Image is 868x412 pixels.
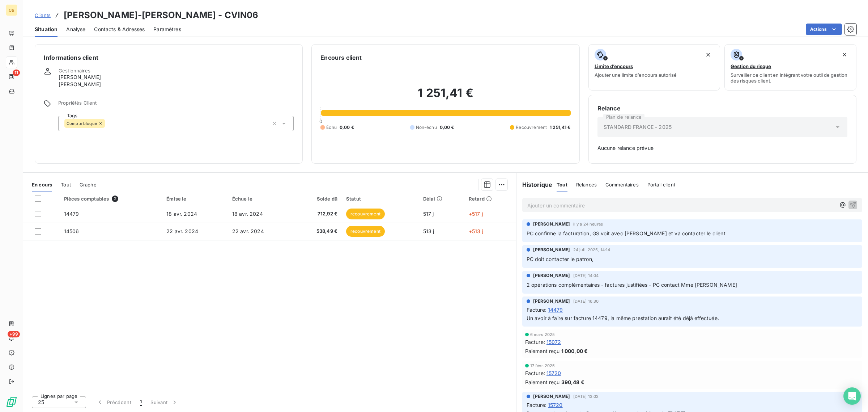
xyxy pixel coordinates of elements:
span: Facture : [525,338,545,346]
span: recouvrement [346,226,385,237]
span: Graphe [80,182,97,188]
span: [PERSON_NAME] [533,272,570,279]
button: Suivant [146,395,183,410]
span: 517 j [423,211,434,217]
span: 17 févr. 2025 [530,363,555,368]
div: Émise le [166,196,224,202]
span: 0,00 € [440,124,454,131]
span: Un avoir à faire sur facture 14479, la même prestation aurait été déjà effectuée. [527,315,719,321]
div: Pièces comptables [64,196,158,202]
span: [PERSON_NAME] [533,247,570,253]
span: Propriétés Client [58,100,294,110]
div: Statut [346,196,414,202]
span: [PERSON_NAME] [59,73,101,81]
button: Gestion du risqueSurveiller ce client en intégrant votre outil de gestion des risques client. [724,44,856,91]
span: [PERSON_NAME] [533,393,570,400]
span: Facture : [527,306,546,314]
span: [PERSON_NAME] [59,81,101,88]
span: 14479 [548,306,563,314]
span: Tout [557,182,567,188]
span: 1 251,41 € [550,124,571,131]
span: 513 j [423,228,434,234]
span: Commentaires [605,182,639,188]
span: Relances [576,182,597,188]
span: 2 opérations complémentaires - factures justifiées - PC contact Mme [PERSON_NAME] [527,282,737,288]
span: +513 j [469,228,483,234]
span: 18 avr. 2024 [166,211,197,217]
span: 15720 [548,401,563,409]
span: 14506 [64,228,79,234]
span: 11 [13,70,20,76]
input: Ajouter une valeur [105,120,111,127]
span: Paramètres [153,26,181,33]
span: 24 juil. 2025, 14:14 [573,248,610,252]
span: 22 avr. 2024 [232,228,264,234]
span: Analyse [66,26,85,33]
span: Clients [35,12,51,18]
span: STANDARD FRANCE - 2025 [604,123,672,131]
div: Open Intercom Messenger [843,387,861,405]
span: 2 [112,196,118,202]
span: Aucune relance prévue [597,144,847,152]
span: Surveiller ce client en intégrant votre outil de gestion des risques client. [731,72,850,84]
h2: 1 251,41 € [320,86,570,108]
span: +99 [8,331,20,337]
span: 1 [140,399,142,406]
span: Facture : [527,401,546,409]
span: 25 [38,399,44,406]
span: Paiement reçu [525,378,560,386]
span: Tout [61,182,71,188]
span: recouvrement [346,209,385,219]
span: Contacts & Adresses [94,26,145,33]
span: 0,00 € [340,124,354,131]
span: il y a 24 heures [573,222,603,226]
span: Gestionnaires [59,68,90,73]
div: Délai [423,196,460,202]
span: PC confirme la facturation, GS voit avec [PERSON_NAME] et va contacter le client [527,230,726,236]
h6: Informations client [44,53,294,62]
span: 0 [319,118,322,124]
span: [DATE] 13:02 [573,394,599,399]
span: Facture : [525,369,545,377]
h6: Historique [516,180,553,189]
span: 15072 [546,338,561,346]
a: Clients [35,12,51,19]
span: Limite d’encours [595,63,633,69]
span: 390,48 € [561,378,584,386]
span: 15720 [546,369,561,377]
span: En cours [32,182,52,188]
span: Recouvrement [516,124,547,131]
span: Situation [35,26,58,33]
h6: Encours client [320,53,362,62]
span: [DATE] 14:04 [573,273,599,278]
span: Non-échu [416,124,437,131]
h3: [PERSON_NAME]-[PERSON_NAME] - CVIN06 [64,9,258,22]
span: 1 000,00 € [561,347,588,355]
div: Échue le [232,196,289,202]
button: 1 [136,395,146,410]
span: Échu [326,124,337,131]
div: C& [6,4,17,16]
span: PC doit contacter le patron, [527,256,593,262]
span: Ajouter une limite d’encours autorisé [595,72,677,78]
span: 538,49 € [298,228,338,235]
h6: Relance [597,104,847,113]
span: +517 j [469,211,483,217]
button: Actions [806,24,842,35]
span: [PERSON_NAME] [533,221,570,227]
span: 22 avr. 2024 [166,228,198,234]
button: Précédent [92,395,136,410]
span: 712,92 € [298,210,338,218]
span: 18 avr. 2024 [232,211,263,217]
span: [PERSON_NAME] [533,298,570,304]
span: 6 mars 2025 [530,332,555,337]
button: Limite d’encoursAjouter une limite d’encours autorisé [588,44,720,91]
span: Compte bloqué [67,121,97,126]
span: Gestion du risque [731,63,771,69]
img: Logo LeanPay [6,396,17,408]
div: Solde dû [298,196,338,202]
span: 14479 [64,211,79,217]
span: Portail client [647,182,675,188]
div: Retard [469,196,512,202]
span: Paiement reçu [525,347,560,355]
